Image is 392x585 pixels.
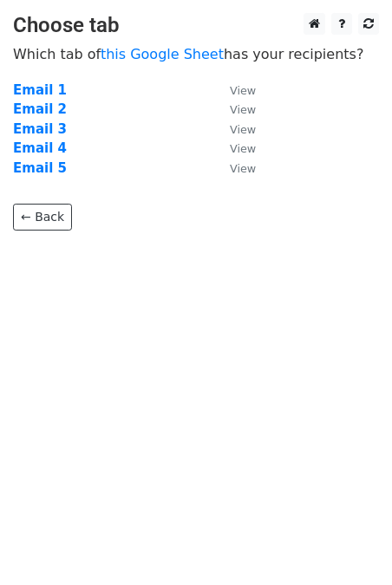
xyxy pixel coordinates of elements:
a: this Google Sheet [101,46,224,62]
a: Email 2 [13,101,67,117]
h3: Choose tab [13,13,379,38]
p: Which tab of has your recipients? [13,45,379,63]
small: View [230,142,256,155]
a: View [212,160,256,176]
small: View [230,84,256,97]
small: View [230,103,256,116]
small: View [230,162,256,175]
a: Email 4 [13,140,67,156]
a: View [212,101,256,117]
a: Email 1 [13,82,67,98]
a: View [212,140,256,156]
a: Email 3 [13,121,67,137]
small: View [230,123,256,136]
a: View [212,121,256,137]
a: ← Back [13,204,72,231]
a: Email 5 [13,160,67,176]
a: View [212,82,256,98]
